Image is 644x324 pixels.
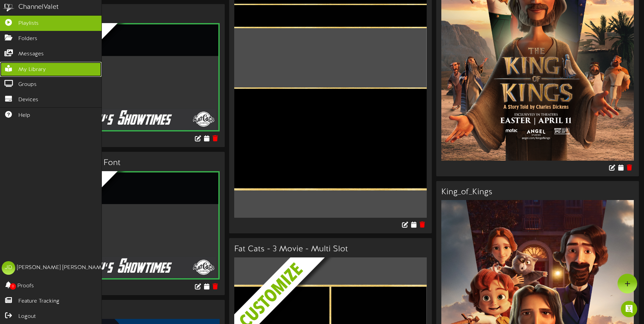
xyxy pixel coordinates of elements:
span: Groups [18,81,37,89]
img: customize_overlay-33eb2c126fd3cb1579feece5bc878b72.png [27,23,230,158]
span: Help [18,112,30,120]
span: Devices [18,96,38,104]
div: ChannelValet [18,2,59,12]
img: customize_overlay-33eb2c126fd3cb1579feece5bc878b72.png [27,171,230,306]
span: Folders [18,35,37,43]
span: My Library [18,66,46,74]
div: Open Intercom Messenger [621,301,637,317]
span: Messages [18,50,44,58]
span: Logout [18,313,36,321]
span: 0 [10,283,16,290]
div: JD [2,261,15,275]
h3: King_of_Kings [441,188,634,197]
h3: 8 Slot Movie Larger Font [27,159,220,167]
h3: 8 Slot Movie [27,11,220,20]
h3: Arcade_Bonuses [27,307,220,316]
span: Playlists [18,20,39,28]
div: [PERSON_NAME] [PERSON_NAME] [17,264,106,272]
span: Proofs [17,282,34,290]
span: Feature Tracking [18,298,59,305]
h3: Fat Cats - 3 Movie - Multi Slot [234,245,427,254]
